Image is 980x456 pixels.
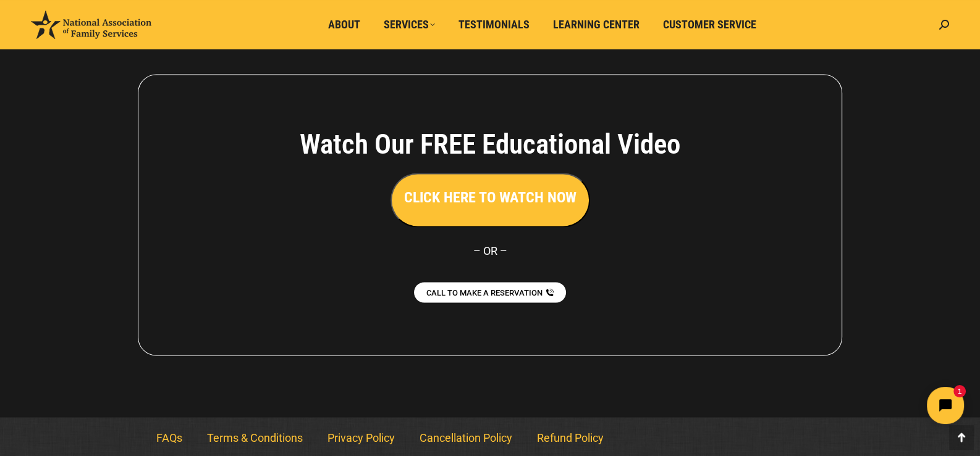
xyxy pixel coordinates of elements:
button: CLICK HERE TO WATCH NOW [391,173,590,227]
nav: Menu [144,423,836,452]
h4: Watch Our FREE Educational Video [231,127,749,160]
span: Services [384,18,435,31]
a: CALL TO MAKE A RESERVATION [414,282,566,302]
a: FAQs [144,423,195,452]
a: CLICK HERE TO WATCH NOW [391,191,590,204]
a: Cancellation Policy [407,423,525,452]
a: Terms & Conditions [195,423,315,452]
span: CALL TO MAKE A RESERVATION [426,288,543,296]
span: – OR – [473,244,507,257]
a: Learning Center [544,13,648,36]
img: National Association of Family Services [31,10,151,39]
iframe: Tidio Chat [762,376,974,434]
a: Refund Policy [525,423,616,452]
span: Testimonials [458,18,530,31]
a: About [319,13,369,36]
h3: CLICK HERE TO WATCH NOW [404,186,577,207]
a: Customer Service [654,13,765,36]
span: Customer Service [663,18,756,31]
span: About [328,18,360,31]
a: Testimonials [450,13,538,36]
span: Learning Center [553,18,640,31]
a: Privacy Policy [315,423,407,452]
